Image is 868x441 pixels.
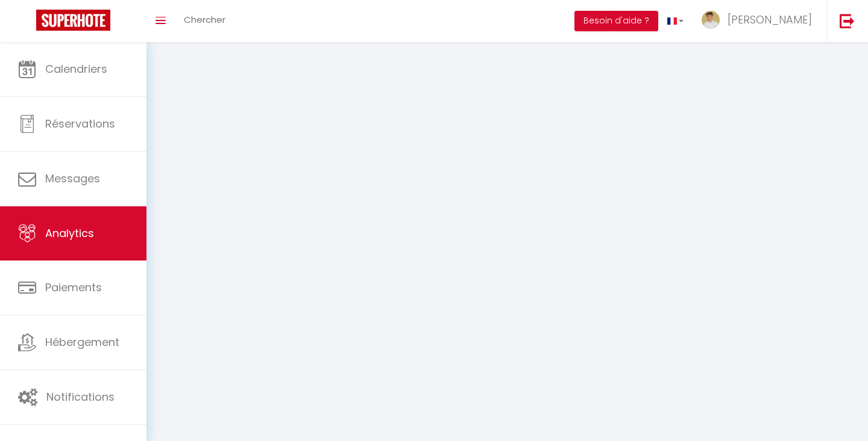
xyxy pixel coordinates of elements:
[45,171,100,186] span: Messages
[46,389,115,404] span: Notifications
[728,12,812,27] span: [PERSON_NAME]
[45,226,94,241] span: Analytics
[840,13,855,28] img: logout
[36,10,110,31] img: Super Booking
[702,11,720,29] img: ...
[574,11,658,31] button: Besoin d'aide ?
[45,61,107,76] span: Calendriers
[45,116,115,131] span: Réservations
[45,335,119,350] span: Hébergement
[184,13,225,26] span: Chercher
[45,280,102,295] span: Paiements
